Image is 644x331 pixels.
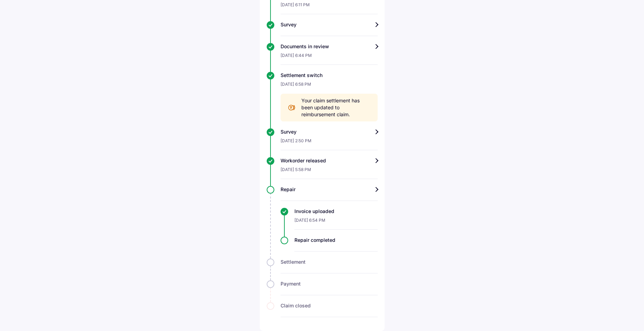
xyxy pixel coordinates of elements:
[294,215,378,230] div: [DATE] 6:54 PM
[281,135,378,150] div: [DATE] 2:50 PM
[281,21,378,28] div: Survey
[281,50,378,65] div: [DATE] 6:44 PM
[281,43,378,50] div: Documents in review
[294,237,378,244] div: Repair completed
[281,128,378,135] div: Survey
[281,72,378,79] div: Settlement switch
[301,97,371,118] span: Your claim settlement has been updated to reimbursement claim.
[281,258,378,265] div: Settlement
[281,302,378,309] div: Claim closed
[281,157,378,164] div: Workorder released
[281,164,378,179] div: [DATE] 5:58 PM
[281,186,378,193] div: Repair
[281,280,378,287] div: Payment
[294,208,378,215] div: Invoice uploaded
[281,79,378,94] div: [DATE] 6:58 PM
